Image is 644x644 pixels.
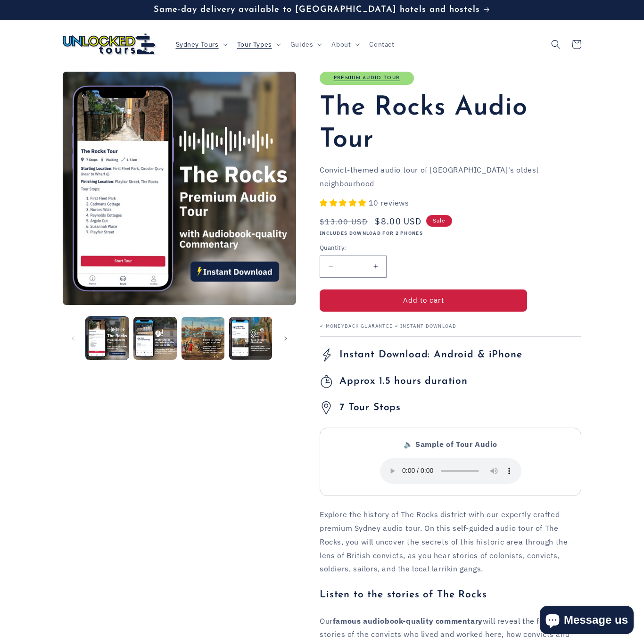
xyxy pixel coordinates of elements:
[369,198,409,207] span: 10 reviews
[426,215,452,227] span: Sale
[320,323,581,329] p: ✓ Moneyback Guarantee ✓ Instant Download
[290,40,314,49] span: Guides
[333,616,483,626] strong: famous audiobook-quality commentary
[275,328,296,349] button: Slide right
[339,402,401,414] span: 7 Tour Stops
[320,616,333,626] span: Our
[375,215,421,228] span: $8.00 USD
[133,317,176,360] button: Load image 2 in gallery view
[320,230,423,236] strong: INCLUDES DOWNLOAD FOR 2 PHONES
[86,317,129,360] button: Load image 1 in gallery view
[320,589,581,601] h4: Listen to the stories of The Rocks
[320,92,581,156] h1: The Rocks Audio Tour
[231,34,285,54] summary: Tour Types
[363,34,400,54] a: Contact
[320,216,368,227] s: $13.00 USD
[154,5,480,14] span: Same-day delivery available to [GEOGRAPHIC_DATA] hotels and hostels
[339,349,522,361] span: Instant Download: Android & iPhone
[334,75,400,81] a: Premium Audio Tour
[320,289,527,312] button: Add to cart
[380,458,521,484] audio: Your browser does not support the audio playback.
[63,328,83,349] button: Slide left
[170,34,231,54] summary: Sydney Tours
[537,606,636,636] inbox-online-store-chat: Shopify online store chat
[229,317,272,360] button: Load image 4 in gallery view
[237,40,272,49] span: Tour Types
[59,30,161,58] a: Unlocked Tours
[176,40,219,49] span: Sydney Tours
[320,163,581,190] p: Convict-themed audio tour of [GEOGRAPHIC_DATA]'s oldest neighbourhood
[63,33,157,55] img: Unlocked Tours
[404,439,497,449] strong: 🔈 Sample of Tour Audio
[63,72,296,362] media-gallery: Gallery Viewer
[285,34,326,54] summary: Guides
[369,40,394,49] span: Contact
[545,34,566,55] summary: Search
[182,317,224,360] button: Load image 3 in gallery view
[320,243,527,253] label: Quantity:
[326,34,363,54] summary: About
[331,40,351,49] span: About
[320,508,581,576] p: Explore the history of The Rocks district with our expertly crafted premium Sydney audio tour. On...
[339,375,468,388] span: Approx 1.5 hours duration
[320,198,369,207] span: 4.80 stars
